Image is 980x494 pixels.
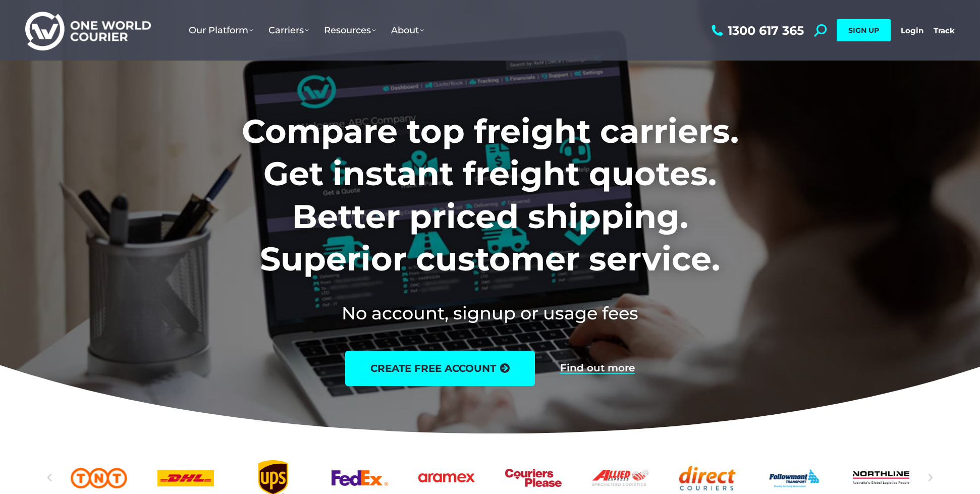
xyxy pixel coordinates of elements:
[181,15,261,46] a: Our Platform
[268,25,309,36] span: Carriers
[316,15,384,46] a: Resources
[189,25,253,36] span: Our Platform
[175,301,805,325] h2: No account, signup or usage fees
[901,26,923,35] a: Login
[837,19,891,41] a: SIGN UP
[175,110,805,281] h1: Compare top freight carriers. Get instant freight quotes. Better priced shipping. Superior custom...
[25,10,151,51] img: One World Courier
[261,15,316,46] a: Carriers
[345,351,535,386] a: create free account
[934,26,955,35] a: Track
[560,363,635,374] a: Find out more
[391,25,424,36] span: About
[384,15,431,46] a: About
[324,25,376,36] span: Resources
[709,24,804,37] a: 1300 617 365
[848,26,879,35] span: SIGN UP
